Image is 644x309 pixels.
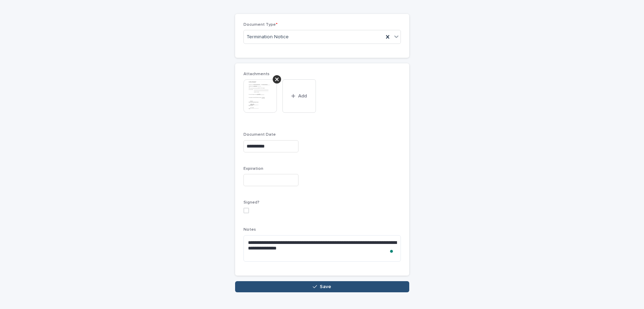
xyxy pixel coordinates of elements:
button: Save [235,281,409,292]
span: Attachments [243,72,270,76]
textarea: To enrich screen reader interactions, please activate Accessibility in Grammarly extension settings [243,235,401,262]
span: Notes [243,228,256,232]
span: Add [298,94,307,98]
span: Save [320,284,331,289]
span: Termination Notice [247,33,289,41]
span: Signed? [243,200,259,205]
span: Document Type [243,23,278,27]
button: Add [282,79,316,113]
span: Expiration [243,167,263,171]
span: Document Date [243,133,276,137]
